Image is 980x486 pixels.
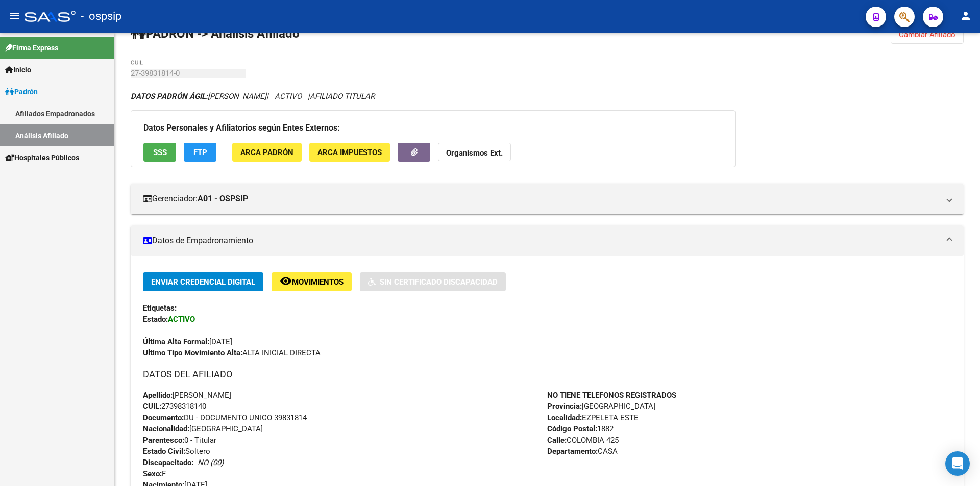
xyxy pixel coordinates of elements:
mat-expansion-panel-header: Datos de Empadronamiento [131,225,964,256]
strong: CUIL: [143,402,161,411]
button: SSS [143,143,176,162]
strong: Sexo: [143,469,162,478]
strong: Apellido: [143,391,173,400]
strong: Código Postal: [547,424,597,433]
mat-panel-title: Gerenciador: [143,193,939,204]
span: Padrón [5,86,38,97]
strong: Discapacitado: [143,458,193,467]
strong: Ultimo Tipo Movimiento Alta: [143,348,242,357]
mat-icon: menu [8,10,20,22]
button: Cambiar Afiliado [891,25,964,44]
strong: ACTIVO [168,315,195,324]
mat-icon: remove_red_eye [280,275,292,287]
button: Enviar Credencial Digital [143,272,263,291]
span: Enviar Credencial Digital [151,277,255,287]
strong: Parentesco: [143,436,184,445]
button: Organismos Ext. [438,143,511,162]
span: Inicio [5,64,31,75]
strong: DATOS PADRÓN ÁGIL: [131,92,208,101]
mat-icon: person [960,10,972,22]
strong: A01 - OSPSIP [198,193,248,204]
mat-panel-title: Datos de Empadronamiento [143,235,939,246]
strong: PADRON -> Análisis Afiliado [131,27,300,41]
span: 27398318140 [143,402,206,411]
span: Cambiar Afiliado [899,30,955,39]
span: Sin Certificado Discapacidad [380,277,498,287]
span: [DATE] [143,337,232,346]
strong: Provincia: [547,402,582,411]
span: FTP [193,148,207,157]
span: ARCA Padrón [240,148,293,157]
span: COLOMBIA 425 [547,436,619,445]
h3: DATOS DEL AFILIADO [143,367,951,381]
span: ALTA INICIAL DIRECTA [143,348,321,357]
button: ARCA Impuestos [309,143,390,162]
h3: Datos Personales y Afiliatorios según Entes Externos: [143,121,723,135]
span: F [143,469,166,478]
strong: Etiquetas: [143,303,177,313]
span: Hospitales Públicos [5,152,79,163]
div: Open Intercom Messenger [945,451,970,476]
strong: NO TIENE TELEFONOS REGISTRADOS [547,391,676,400]
span: 1882 [547,424,614,433]
strong: Estado: [143,315,168,324]
strong: Documento: [143,413,184,422]
span: SSS [153,148,167,157]
i: | ACTIVO | [131,92,375,101]
strong: Calle: [547,436,567,445]
span: DU - DOCUMENTO UNICO 39831814 [143,413,307,422]
span: Firma Express [5,42,58,54]
span: Soltero [143,447,210,456]
button: Movimientos [272,272,352,291]
span: Movimientos [292,277,344,287]
strong: Departamento: [547,447,598,456]
mat-expansion-panel-header: Gerenciador:A01 - OSPSIP [131,184,964,214]
button: FTP [184,143,216,162]
span: [GEOGRAPHIC_DATA] [547,402,655,411]
span: [GEOGRAPHIC_DATA] [143,424,263,433]
span: ARCA Impuestos [317,148,382,157]
strong: Estado Civil: [143,447,185,456]
strong: Última Alta Formal: [143,337,209,346]
span: [PERSON_NAME] [131,92,266,101]
span: AFILIADO TITULAR [310,92,375,101]
span: 0 - Titular [143,436,216,445]
strong: Organismos Ext. [446,148,503,158]
button: Sin Certificado Discapacidad [360,272,506,291]
button: ARCA Padrón [232,143,302,162]
strong: Nacionalidad: [143,424,189,433]
span: CASA [547,447,618,456]
span: EZPELETA ESTE [547,413,639,422]
span: - ospsip [81,5,121,28]
strong: Localidad: [547,413,582,422]
i: NO (00) [198,458,224,467]
span: [PERSON_NAME] [143,391,231,400]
